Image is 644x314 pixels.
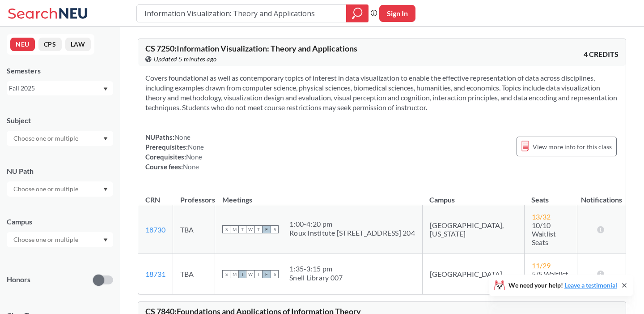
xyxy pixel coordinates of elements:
th: Notifications [577,186,626,205]
span: 4 CREDITS [584,49,619,59]
div: Dropdown arrow [7,232,113,247]
th: Professors [173,186,215,205]
div: 1:00 - 4:20 pm [289,219,415,228]
input: Choose one or multiple [9,133,84,144]
th: Campus [422,186,524,205]
span: M [230,225,238,233]
span: S [222,270,230,278]
span: None [186,153,202,161]
span: None [188,143,204,151]
button: NEU [10,38,35,51]
button: CPS [38,38,62,51]
div: Fall 2025Dropdown arrow [7,81,113,95]
span: S [271,270,279,278]
span: Updated 5 minutes ago [154,54,217,64]
span: 5/5 Waitlist Seats [532,270,568,287]
th: Seats [524,186,577,205]
section: Covers foundational as well as contemporary topics of interest in data visualization to enable th... [145,73,619,112]
span: M [230,270,238,278]
button: LAW [65,38,91,51]
div: NUPaths: Prerequisites: Corequisites: Course fees: [145,132,204,172]
svg: Dropdown arrow [103,137,108,141]
input: Choose one or multiple [9,234,84,245]
td: TBA [173,254,215,294]
span: T [254,225,263,233]
span: F [263,225,271,233]
button: Sign In [379,5,415,22]
span: T [238,270,246,278]
span: S [271,225,279,233]
span: S [222,225,230,233]
span: None [174,133,191,141]
span: None [183,163,199,171]
input: Choose one or multiple [9,184,84,194]
div: 1:35 - 3:15 pm [289,264,343,273]
span: 13 / 32 [532,212,551,221]
th: Meetings [215,186,423,205]
td: [GEOGRAPHIC_DATA], [US_STATE] [422,205,524,254]
a: Leave a testimonial [564,281,617,289]
div: NU Path [7,166,113,176]
div: CRN [145,195,160,205]
span: We need your help! [508,282,617,288]
div: Campus [7,217,113,227]
span: F [263,270,271,278]
span: T [238,225,246,233]
input: Class, professor, course number, "phrase" [144,6,340,21]
td: [GEOGRAPHIC_DATA] [422,254,524,294]
div: Roux Institute [STREET_ADDRESS] 204 [289,228,415,237]
span: CS 7250 : Information Visualization: Theory and Applications [145,43,357,53]
span: T [254,270,263,278]
svg: magnifying glass [352,7,363,20]
a: 18730 [145,225,165,234]
div: Subject [7,116,113,125]
div: Semesters [7,66,113,76]
div: magnifying glass [346,4,369,22]
span: 11 / 29 [532,261,551,270]
svg: Dropdown arrow [103,238,108,242]
div: Fall 2025 [9,83,102,93]
div: Dropdown arrow [7,131,113,146]
div: Dropdown arrow [7,181,113,197]
td: TBA [173,205,215,254]
svg: Dropdown arrow [103,87,108,91]
span: View more info for this class [533,141,612,152]
span: W [246,225,254,233]
p: Honors [7,275,30,285]
svg: Dropdown arrow [103,188,108,191]
div: Snell Library 007 [289,273,343,282]
a: 18731 [145,270,165,278]
span: W [246,270,254,278]
span: 10/10 Waitlist Seats [532,221,556,246]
